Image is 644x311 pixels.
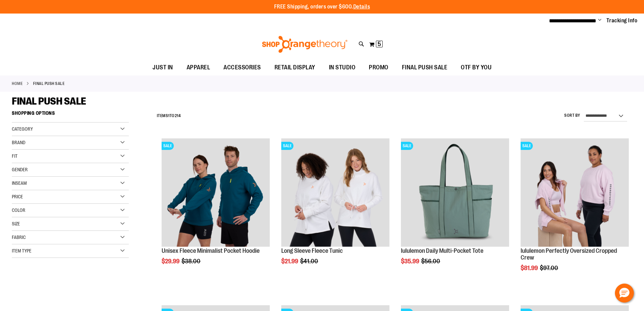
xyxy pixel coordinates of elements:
a: IN STUDIO [322,60,362,75]
a: Long Sleeve Fleece Tunic [281,247,343,254]
span: SALE [401,142,413,150]
span: Inseam [12,180,27,186]
a: Tracking Info [606,17,638,24]
div: product [517,135,632,288]
a: OTF BY YOU [454,60,498,75]
span: RETAIL DISPLAY [275,60,315,75]
span: SALE [281,142,293,150]
span: $21.99 [281,258,299,265]
span: FINAL PUSH SALE [402,60,448,75]
a: RETAIL DISPLAY [268,60,322,75]
h2: Items to [157,111,181,121]
span: SALE [162,142,174,150]
a: PROMO [362,60,395,75]
img: lululemon Daily Multi-Pocket Tote [401,138,509,247]
a: ACCESSORIES [217,60,268,75]
span: $38.00 [182,258,201,265]
span: $56.00 [421,258,441,265]
span: Size [12,221,20,226]
a: lululemon Daily Multi-Pocket ToteSALE [401,138,509,248]
span: $29.99 [162,258,181,265]
div: product [158,135,273,282]
label: Sort By [564,113,580,118]
div: product [278,135,393,282]
strong: Shopping Options [12,107,129,123]
span: OTF BY YOU [461,60,492,75]
span: Color [12,207,25,213]
a: Details [353,4,370,10]
a: lululemon Perfectly Oversized Cropped Crew [521,247,617,261]
span: $41.00 [300,258,319,265]
span: $97.00 [540,265,559,271]
span: APPAREL [187,60,210,75]
span: PROMO [369,60,388,75]
span: 5 [378,41,381,47]
span: $35.99 [401,258,420,265]
span: Category [12,126,33,132]
span: ACCESSORIES [223,60,261,75]
span: 1 [168,113,170,118]
img: lululemon Perfectly Oversized Cropped Crew [521,138,629,247]
a: Product image for Fleece Long SleeveSALE [281,138,389,248]
img: Unisex Fleece Minimalist Pocket Hoodie [162,138,270,247]
span: Brand [12,140,25,145]
span: IN STUDIO [329,60,356,75]
img: Product image for Fleece Long Sleeve [281,138,389,247]
span: Gender [12,167,28,172]
span: Price [12,194,23,199]
span: Item Type [12,248,31,253]
span: 214 [175,113,181,118]
strong: FINAL PUSH SALE [33,81,65,87]
div: product [398,135,512,282]
button: Account menu [598,17,601,24]
a: Home [12,81,23,87]
a: lululemon Daily Multi-Pocket Tote [401,247,483,254]
a: lululemon Perfectly Oversized Cropped CrewSALE [521,138,629,248]
a: Unisex Fleece Minimalist Pocket Hoodie [162,247,260,254]
span: $81.99 [521,265,539,271]
p: FREE Shipping, orders over $600. [274,3,370,11]
img: Shop Orangetheory [261,36,349,53]
span: Fabric [12,235,26,240]
span: JUST IN [152,60,173,75]
a: JUST IN [146,60,180,75]
a: APPAREL [180,60,217,75]
button: Hello, have a question? Let’s chat. [615,284,634,303]
span: FINAL PUSH SALE [12,95,86,107]
a: Unisex Fleece Minimalist Pocket HoodieSALE [162,138,270,248]
span: SALE [521,142,533,150]
span: Fit [12,153,18,159]
a: FINAL PUSH SALE [395,60,454,75]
